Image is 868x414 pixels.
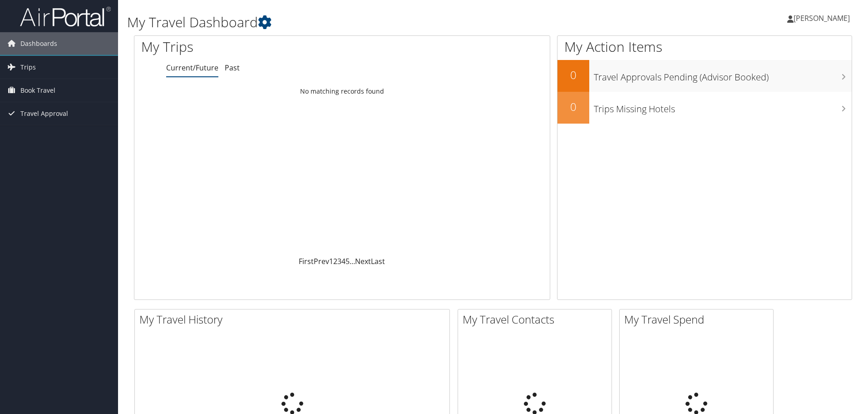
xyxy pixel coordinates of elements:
a: 5 [345,256,350,266]
h3: Trips Missing Hotels [594,98,852,115]
span: [PERSON_NAME] [794,13,850,23]
h2: 0 [557,99,589,115]
span: Travel Approval [20,102,68,125]
span: Dashboards [20,32,57,55]
img: airportal-logo.png [20,6,111,27]
a: Next [355,256,371,266]
h2: My Travel History [139,312,449,327]
a: Current/Future [166,63,218,73]
a: 3 [337,256,341,266]
a: 0Trips Missing Hotels [557,92,852,124]
a: Last [371,256,385,266]
h2: My Travel Spend [624,312,773,327]
a: Past [225,63,240,73]
span: … [350,256,355,266]
td: No matching records found [134,83,550,100]
a: 1 [329,256,333,266]
h3: Travel Approvals Pending (Advisor Booked) [594,66,852,84]
a: [PERSON_NAME] [787,5,859,32]
a: First [299,256,314,266]
h2: My Travel Contacts [463,312,612,327]
a: 2 [333,256,337,266]
span: Book Travel [20,79,55,102]
a: 0Travel Approvals Pending (Advisor Booked) [557,60,852,92]
span: Trips [20,56,36,79]
h1: My Action Items [557,37,852,56]
h1: My Travel Dashboard [127,13,615,32]
a: 4 [341,256,345,266]
h1: My Trips [141,37,370,56]
a: Prev [314,256,329,266]
h2: 0 [557,67,589,83]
